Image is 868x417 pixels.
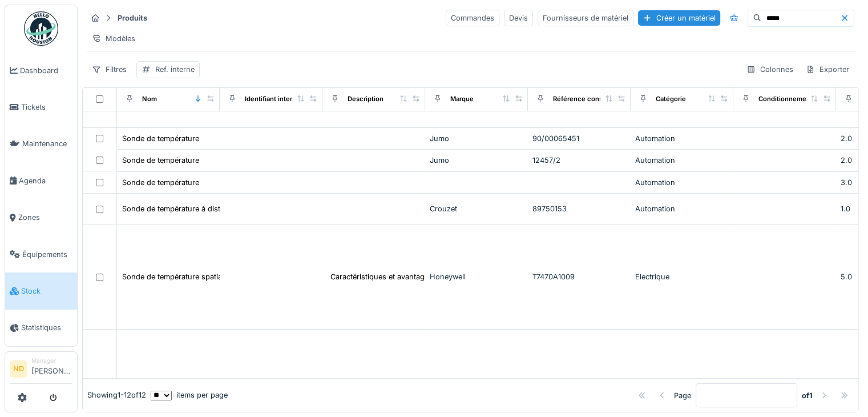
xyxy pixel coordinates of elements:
a: Maintenance [5,126,77,162]
span: Maintenance [22,138,72,149]
img: Badge_color-CXgf-gQk.svg [24,11,58,46]
div: Sonde de température [122,155,199,166]
div: Nom [142,94,157,104]
span: Équipements [22,249,72,260]
div: Jumo [430,155,523,166]
div: Showing 1 - 12 of 12 [87,390,146,401]
div: Electrique [635,271,729,282]
div: Automation [635,203,729,214]
a: Agenda [5,162,77,199]
strong: Produits [113,13,152,23]
a: Tickets [5,89,77,125]
a: Zones [5,199,77,236]
a: Dashboard [5,52,77,89]
div: Filtres [87,61,132,78]
div: Manager [31,356,72,365]
div: Exporter [801,61,854,78]
div: 90/00065451 [532,133,626,144]
div: Description [348,94,383,104]
div: Sonde de température spatiale [122,271,228,282]
a: Stock [5,272,77,309]
div: Fournisseurs de matériel [538,10,633,26]
div: Colonnes [741,61,798,78]
div: Sonde de température [122,177,199,188]
span: Tickets [21,102,72,113]
span: Statistiques [21,322,72,333]
div: Ref. interne [155,64,195,75]
a: Statistiques [5,310,77,346]
div: Marque [450,94,474,104]
div: Automation [635,177,729,188]
div: Modèles [87,30,140,47]
div: 89750153 [532,203,626,214]
span: Dashboard [20,65,72,76]
div: Conditionnement [758,94,813,104]
div: Identifiant interne [245,94,300,104]
div: 12457/2 [532,155,626,166]
div: items per page [151,390,228,401]
li: [PERSON_NAME] [31,356,72,381]
div: Caractéristiques et avantages: Montable direct... [330,271,498,282]
div: Commandes [446,10,499,26]
a: Équipements [5,236,77,272]
div: Sonde de température [122,133,199,144]
div: T7470A1009 [532,271,626,282]
div: Automation [635,155,729,166]
div: Jumo [430,133,523,144]
div: Automation [635,133,729,144]
div: Page [674,390,691,401]
span: Stock [21,286,72,296]
div: Catégorie [656,94,686,104]
strong: of 1 [802,390,813,401]
span: Agenda [19,175,72,186]
div: Référence constructeur [553,94,628,104]
li: ND [10,360,27,378]
div: Sonde de température à distance/submersible [122,203,282,214]
div: Créer un matériel [638,10,720,26]
span: Zones [18,212,72,223]
div: Crouzet [430,203,523,214]
div: Devis [504,10,533,26]
div: Honeywell [430,271,523,282]
a: ND Manager[PERSON_NAME] [10,356,72,384]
